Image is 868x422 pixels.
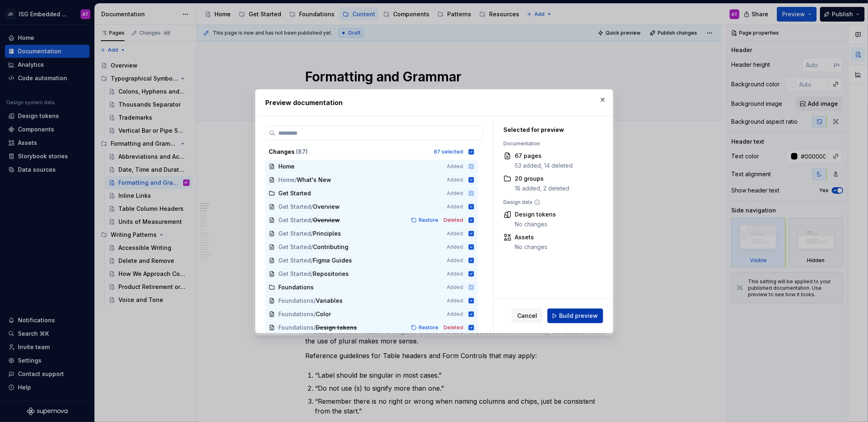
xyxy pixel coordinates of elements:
[278,297,314,305] span: Foundations
[278,176,295,184] span: Home
[503,199,594,206] div: Design data
[515,162,573,170] div: 53 added, 14 deleted
[316,310,332,318] span: Color
[409,324,442,332] button: Restore
[447,257,463,264] span: Added
[517,312,537,320] span: Cancel
[278,243,311,251] span: Get Started
[278,310,314,318] span: Foundations
[447,244,463,250] span: Added
[316,324,357,332] span: Design tokens
[419,217,438,223] span: Restore
[447,311,463,317] span: Added
[515,175,569,183] div: 20 groups
[515,210,556,219] div: Design tokens
[447,203,463,210] span: Added
[447,230,463,237] span: Added
[444,324,463,331] span: Deleted
[515,243,547,251] div: No changes
[313,216,340,224] span: Overview
[409,216,442,224] button: Restore
[434,149,463,155] div: 87 selected
[314,324,316,332] span: /
[503,126,594,134] div: Selected for preview
[559,312,598,320] span: Build preview
[503,140,594,147] div: Documentation
[547,308,603,323] button: Build preview
[278,270,311,278] span: Get Started
[515,220,556,228] div: No changes
[278,256,311,265] span: Get Started
[295,176,297,184] span: /
[311,243,313,251] span: /
[311,230,313,238] span: /
[278,230,311,238] span: Get Started
[316,297,343,305] span: Variables
[314,310,316,318] span: /
[313,270,349,278] span: Repositories
[311,203,313,211] span: /
[265,98,603,107] h2: Preview documentation
[297,176,331,184] span: What's New
[419,324,438,331] span: Restore
[515,152,573,160] div: 67 pages
[313,203,340,211] span: Overview
[278,203,311,211] span: Get Started
[444,217,463,223] span: Deleted
[314,297,316,305] span: /
[311,256,313,265] span: /
[269,148,429,156] div: Changes
[512,308,542,323] button: Cancel
[313,243,348,251] span: Contributing
[311,270,313,278] span: /
[447,297,463,304] span: Added
[311,216,313,224] span: /
[278,324,314,332] span: Foundations
[313,256,352,265] span: Figma Guides
[278,216,311,224] span: Get Started
[296,148,308,155] span: ( 87 )
[447,271,463,277] span: Added
[447,177,463,183] span: Added
[313,230,341,238] span: Principles
[515,233,547,241] div: Assets
[515,184,569,192] div: 18 added, 2 deleted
